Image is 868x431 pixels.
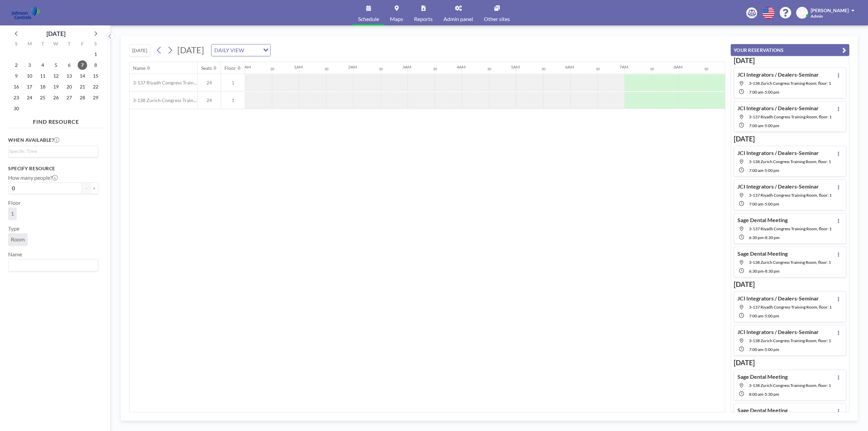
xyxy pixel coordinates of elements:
span: - [763,201,765,207]
span: Wednesday, November 26, 2025 [51,93,61,102]
span: 7:00 AM [749,168,763,173]
h4: JCI Integrators / Dealers-Seminar [737,329,819,335]
h3: [DATE] [734,135,846,143]
span: Maps [390,16,403,22]
span: Wednesday, November 5, 2025 [51,60,61,70]
span: 1 [11,210,14,217]
div: 30 [433,67,437,71]
span: Saturday, November 1, 2025 [91,50,100,59]
span: Saturday, November 8, 2025 [91,60,100,70]
span: Tuesday, November 11, 2025 [38,71,47,81]
span: 3-138 Zurich Congress Training Room, floor: 1 [749,260,831,265]
span: - [764,269,765,274]
span: Friday, November 7, 2025 [78,60,87,70]
div: 30 [596,67,600,71]
input: Search for option [9,261,94,270]
div: [DATE] [46,29,65,38]
div: 4AM [457,64,466,70]
span: 1 [221,80,245,86]
span: 5:00 PM [765,201,779,207]
span: MB [798,10,806,16]
span: Thursday, November 20, 2025 [64,82,74,92]
span: Saturday, November 15, 2025 [91,71,100,81]
span: Tuesday, November 25, 2025 [38,93,47,102]
span: Monday, November 10, 2025 [25,71,34,81]
span: Sunday, November 2, 2025 [12,60,21,70]
span: 24 [198,80,221,86]
span: 5:00 PM [765,90,779,95]
div: 7AM [619,64,628,70]
div: F [76,40,89,49]
span: 3-138 Zurich Congress Training Room, floor: 1 [749,383,831,388]
label: Name [8,251,22,258]
div: 30 [270,67,274,71]
span: Thursday, November 6, 2025 [64,60,74,70]
button: + [90,182,98,194]
h4: JCI Integrators / Dealers-Seminar [737,71,819,78]
span: Friday, November 21, 2025 [78,82,87,92]
span: 3-138 Zurich Congress Training Room, floor: 1 [749,159,831,164]
div: M [23,40,36,49]
span: Sunday, November 30, 2025 [12,104,21,113]
span: Thursday, November 13, 2025 [64,71,74,81]
div: 1AM [294,64,303,70]
h3: Specify resource [8,165,98,172]
div: Floor [224,65,236,71]
span: Monday, November 3, 2025 [25,60,34,70]
span: 7:00 AM [749,201,763,207]
button: YOUR RESERVATIONS [731,44,849,56]
span: 8:00 AM [749,392,763,397]
span: 6:30 PM [749,235,764,240]
span: - [763,168,765,173]
span: - [763,123,765,128]
input: Search for option [9,148,94,155]
div: 12AM [240,64,251,70]
h4: JCI Integrators / Dealers-Seminar [737,105,819,112]
span: 24 [198,97,221,103]
div: T [62,40,76,49]
span: 3-137 Riyadh Congress Training Room [130,80,197,86]
img: organization-logo [11,6,40,20]
span: - [763,313,765,318]
span: Sunday, November 16, 2025 [12,82,21,92]
span: Schedule [358,16,379,22]
div: 30 [324,67,329,71]
div: 2AM [348,64,357,70]
h3: [DATE] [734,56,846,65]
span: Wednesday, November 19, 2025 [51,82,61,92]
h4: FIND RESOURCE [8,116,104,125]
span: 3-138 Zurich Congress Training Room [130,97,197,103]
span: - [763,347,765,352]
span: Monday, November 17, 2025 [25,82,34,92]
div: Search for option [212,44,270,56]
div: T [36,40,50,49]
div: S [10,40,23,49]
span: 7:00 AM [749,90,763,95]
div: Name [133,65,145,71]
h4: JCI Integrators / Dealers-Seminar [737,150,819,156]
div: W [50,40,63,49]
span: 5:00 PM [765,123,779,128]
h4: Sage Dental Meeting [737,373,788,380]
button: [DATE] [129,44,151,56]
span: Tuesday, November 4, 2025 [38,60,47,70]
span: 1 [221,97,245,103]
h4: JCI Integrators / Dealers-Seminar [737,295,819,302]
label: Type [8,225,19,232]
span: Room [11,236,25,242]
div: S [89,40,102,49]
div: Search for option [8,259,98,271]
span: [PERSON_NAME] [811,7,849,13]
span: 5:00 PM [765,347,779,352]
h4: Sage Dental Meeting [737,217,788,223]
span: Saturday, November 22, 2025 [91,82,100,92]
span: Admin panel [443,16,473,22]
div: 8AM [674,64,683,70]
div: 30 [487,67,491,71]
div: Seats [201,65,212,71]
span: Friday, November 28, 2025 [78,93,87,102]
span: Monday, November 24, 2025 [25,93,34,102]
span: Saturday, November 29, 2025 [91,93,100,102]
span: Sunday, November 9, 2025 [12,71,21,81]
h4: JCI Integrators / Dealers-Seminar [737,183,819,190]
